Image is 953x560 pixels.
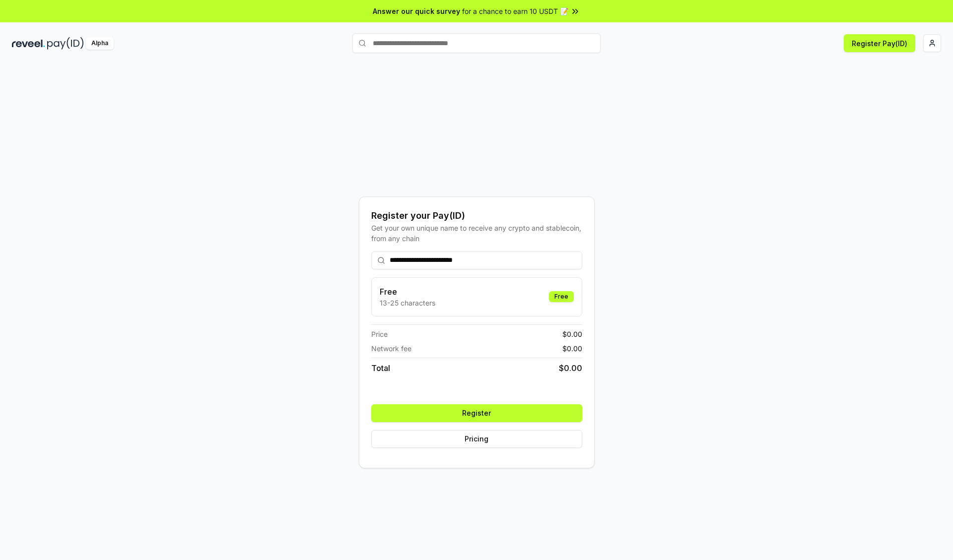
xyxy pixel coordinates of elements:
[549,291,574,302] div: Free
[371,223,582,244] div: Get your own unique name to receive any crypto and stablecoin, from any chain
[371,404,582,422] button: Register
[380,298,435,308] p: 13-25 characters
[371,209,582,223] div: Register your Pay(ID)
[562,343,582,354] span: $ 0.00
[562,329,582,339] span: $ 0.00
[86,37,114,50] div: Alpha
[373,6,460,16] span: Answer our quick survey
[371,430,582,448] button: Pricing
[12,37,45,50] img: reveel_dark
[371,329,388,339] span: Price
[371,343,411,354] span: Network fee
[559,362,582,374] span: $ 0.00
[380,286,435,298] h3: Free
[462,6,568,16] span: for a chance to earn 10 USDT 📝
[371,362,390,374] span: Total
[47,37,84,50] img: pay_id
[844,34,915,52] button: Register Pay(ID)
